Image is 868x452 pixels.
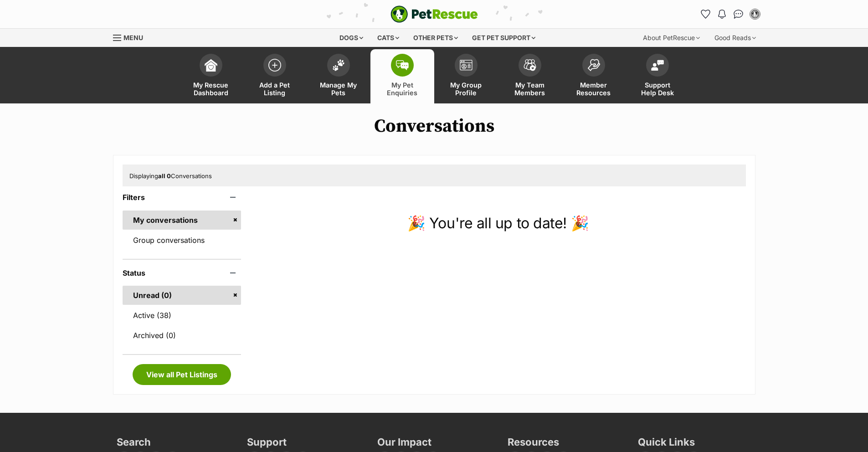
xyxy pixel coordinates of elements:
img: notifications-46538b983faf8c2785f20acdc204bb7945ddae34d4c08c2a6579f10ce5e182be.svg [718,10,725,19]
span: Manage My Pets [318,81,359,97]
a: View all Pet Listings [133,364,231,385]
button: Notifications [715,7,729,21]
img: team-members-icon-5396bd8760b3fe7c0b43da4ab00e1e3bb1a5d9ba89233759b79545d2d3fc5d0d.svg [524,59,536,71]
span: Add a Pet Listing [254,81,295,97]
header: Filters [123,193,241,201]
a: My Group Profile [434,49,498,103]
button: My account [748,7,762,21]
img: chat-41dd97257d64d25036548639549fe6c8038ab92f7586957e7f3b1b290dea8141.svg [734,10,743,19]
img: dashboard-icon-eb2f2d2d3e046f16d808141f083e7271f6b2e854fb5c12c21221c1fb7104beca.svg [205,59,217,72]
a: Group conversations [123,231,241,250]
span: Member Resources [573,81,614,97]
span: My Team Members [509,81,550,97]
span: My Pet Enquiries [382,81,423,97]
a: Conversations [731,7,746,21]
img: manage-my-pets-icon-02211641906a0b7f246fdf0571729dbe1e7629f14944591b6c1af311fb30b64b.svg [332,59,345,71]
a: My conversations [123,211,241,230]
img: add-pet-listing-icon-0afa8454b4691262ce3f59096e99ab1cd57d4a30225e0717b998d2c9b9846f56.svg [268,59,281,72]
a: Active (38) [123,306,241,325]
span: Support Help Desk [637,81,678,97]
div: Good Reads [708,29,762,47]
a: Unread (0) [123,286,241,305]
img: Rachel Lee profile pic [750,10,760,19]
a: My Pet Enquiries [370,49,434,103]
a: Manage My Pets [307,49,370,103]
div: Dogs [333,29,370,47]
a: My Rescue Dashboard [179,49,243,103]
a: Member Resources [562,49,626,103]
span: My Group Profile [446,81,487,97]
a: Menu [113,29,149,45]
a: My Team Members [498,49,562,103]
span: Menu [123,34,143,41]
a: Support Help Desk [626,49,689,103]
img: group-profile-icon-3fa3cf56718a62981997c0bc7e787c4b2cf8bcc04b72c1350f741eb67cf2f40e.svg [460,60,473,71]
img: help-desk-icon-fdf02630f3aa405de69fd3d07c3f3aa587a6932b1a1747fa1d2bba05be0121f9.svg [651,60,664,71]
span: My Rescue Dashboard [190,81,231,97]
a: Add a Pet Listing [243,49,307,103]
div: Cats [371,29,406,47]
img: logo-e224e6f780fb5917bec1dbf3a21bbac754714ae5b6737aabdf751b685950b380.svg [390,5,478,23]
p: 🎉 You're all up to date! 🎉 [250,212,745,234]
img: member-resources-icon-8e73f808a243e03378d46382f2149f9095a855e16c252ad45f914b54edf8863c.svg [587,59,600,71]
a: Favourites [699,7,713,21]
strong: all 0 [158,172,171,180]
ul: Account quick links [699,7,762,21]
div: Other pets [407,29,464,47]
a: Archived (0) [123,326,241,345]
header: Status [123,269,241,277]
img: pet-enquiries-icon-7e3ad2cf08bfb03b45e93fb7055b45f3efa6380592205ae92323e6603595dc1f.svg [396,60,409,70]
span: Displaying Conversations [129,172,212,180]
div: Get pet support [466,29,542,47]
div: About PetRescue [637,29,706,47]
a: PetRescue [390,5,478,23]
